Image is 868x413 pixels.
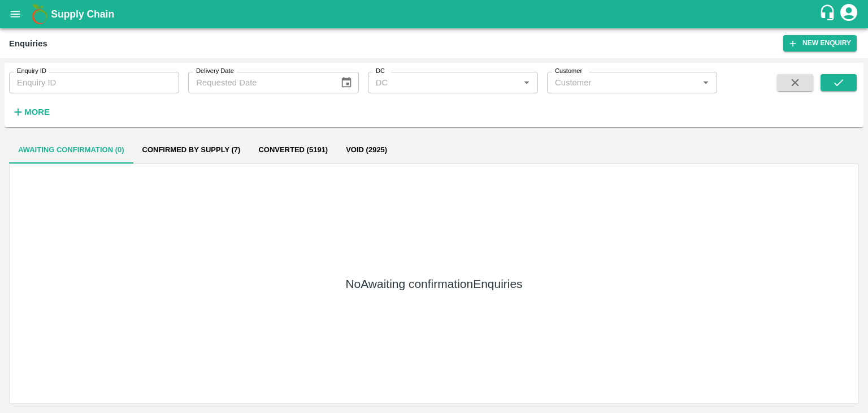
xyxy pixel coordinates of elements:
[371,75,516,90] input: DC
[550,75,695,90] input: Customer
[376,67,385,76] label: DC
[555,67,582,76] label: Customer
[2,1,28,27] button: open drawer
[17,67,46,76] label: Enquiry ID
[51,6,819,22] a: Supply Chain
[24,107,50,117] strong: More
[51,8,114,20] b: Supply Chain
[133,136,250,164] button: Confirmed by supply (7)
[9,136,133,164] button: Awaiting confirmation (0)
[819,4,839,24] div: customer-support
[188,72,331,93] input: Requested Date
[337,136,396,164] button: Void (2925)
[839,2,859,26] div: account of current user
[28,3,51,25] img: logo
[519,75,534,90] button: Open
[9,36,47,51] div: Enquiries
[783,35,857,51] button: New Enquiry
[698,75,713,90] button: Open
[336,72,357,93] button: Choose date
[9,102,53,122] button: More
[196,67,234,76] label: Delivery Date
[345,276,522,292] h5: No Awaiting confirmation Enquiries
[9,72,179,93] input: Enquiry ID
[249,136,337,164] button: Converted (5191)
